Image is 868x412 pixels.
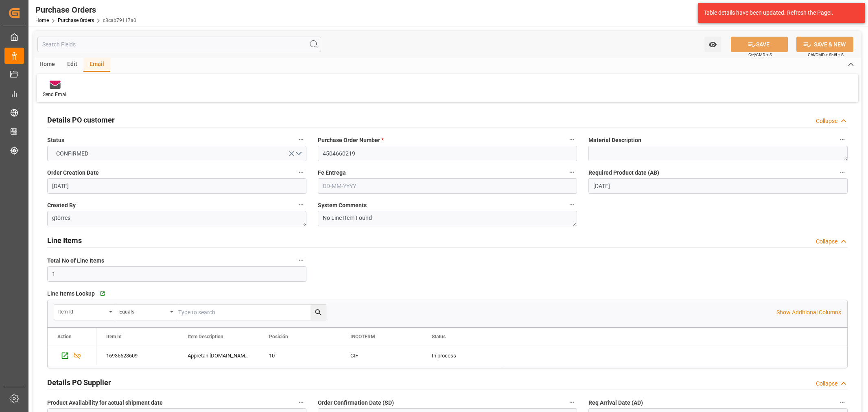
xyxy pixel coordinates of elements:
[704,9,853,17] div: Table details have been updated. Refresh the Page!.
[566,397,577,408] button: Order Confirmation Date (SD)
[816,237,837,246] div: Collapse
[47,201,76,210] span: Created By
[47,399,163,407] span: Product Availability for actual shipment date
[432,334,446,340] span: Status
[748,52,772,58] span: Ctrl/CMD + S
[566,167,577,178] button: Fe Entrega
[96,346,503,365] div: Press SPACE to select this row.
[106,334,122,340] span: Item Id
[816,379,837,388] div: Collapse
[731,37,788,52] button: SAVE
[310,305,326,320] button: search button
[837,167,848,178] button: Required Product date (AB)
[96,346,178,365] div: 16935623609
[422,346,503,365] div: In process
[58,306,106,316] div: Item Id
[47,289,95,298] span: Line Items Lookup
[47,178,306,194] input: DD-MM-YYYY
[269,334,288,340] span: Posición
[47,114,115,125] h2: Details PO customer
[269,346,331,365] div: 10
[47,169,99,177] span: Order Creation Date
[47,256,104,265] span: Total No of Line Items
[115,305,176,320] button: open menu
[57,334,72,340] div: Action
[178,346,259,365] div: Appretan [DOMAIN_NAME] liq 40 0200
[588,178,848,194] input: DD-MM-YYYY
[588,399,643,407] span: Req Arrival Date (AD)
[808,52,844,58] span: Ctrl/CMD + Shift + S
[318,399,394,407] span: Order Confirmation Date (SD)
[566,134,577,145] button: Purchase Order Number *
[188,334,223,340] span: Item Description
[61,58,83,72] div: Edit
[776,308,841,317] p: Show Additional Columns
[588,169,659,177] span: Required Product date (AB)
[47,211,306,226] textarea: gtorres
[704,37,721,52] button: open menu
[33,58,61,72] div: Home
[37,37,321,52] input: Search Fields
[47,377,111,388] h2: Details PO Supplier
[318,211,577,226] textarea: No Line Item Found
[318,178,577,194] input: DD-MM-YYYY
[318,136,384,145] span: Purchase Order Number
[176,305,326,320] input: Type to search
[296,167,306,178] button: Order Creation Date
[837,397,848,408] button: Req Arrival Date (AD)
[296,255,306,265] button: Total No of Line Items
[52,149,92,158] span: CONFIRMED
[296,134,306,145] button: Status
[47,235,82,246] h2: Line Items
[588,136,641,145] span: Material Description
[119,306,167,316] div: Equals
[83,58,110,72] div: Email
[296,397,306,408] button: Product Availability for actual shipment date
[566,199,577,210] button: System Comments
[816,117,837,125] div: Collapse
[47,146,306,161] button: open menu
[837,134,848,145] button: Material Description
[35,18,49,23] a: Home
[318,169,346,177] span: Fe Entrega
[796,37,853,52] button: SAVE & NEW
[350,334,375,340] span: INCOTERM
[54,305,115,320] button: open menu
[43,91,68,98] div: Send Email
[47,136,64,145] span: Status
[48,346,96,365] div: Press SPACE to select this row.
[58,18,94,23] a: Purchase Orders
[296,199,306,210] button: Created By
[350,346,412,365] div: CIF
[318,201,367,210] span: System Comments
[35,4,136,16] div: Purchase Orders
